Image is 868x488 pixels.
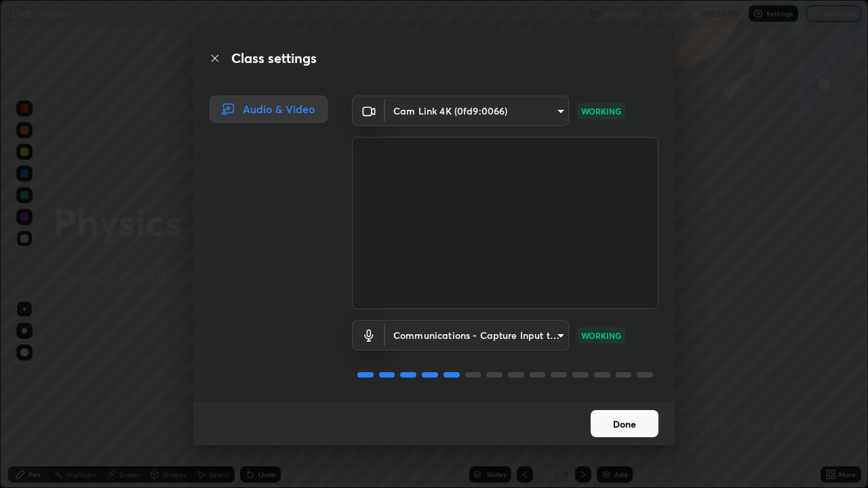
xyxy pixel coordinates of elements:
div: Cam Link 4K (0fd9:0066) [385,320,569,350]
div: Audio & Video [210,96,328,123]
p: WORKING [581,105,621,117]
div: Cam Link 4K (0fd9:0066) [385,96,569,126]
h2: Class settings [231,48,317,68]
button: Done [591,410,658,437]
p: WORKING [581,329,621,342]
